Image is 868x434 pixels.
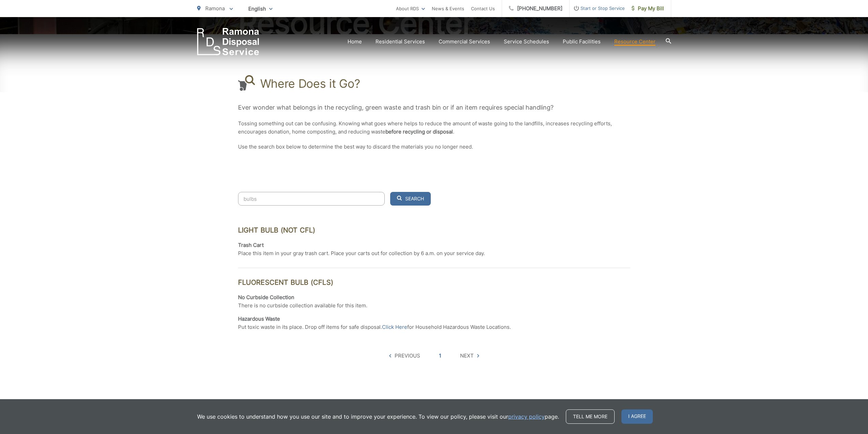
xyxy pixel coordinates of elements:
[508,412,545,421] a: privacy policy
[238,278,630,286] h3: Fluorescent Bulb (CFLs)
[238,120,630,136] p: Tossing something out can be confusing. Knowing what goes where helps to reduce the amount of was...
[348,38,362,46] a: Home
[563,38,601,46] a: Public Facilities
[238,226,630,234] h3: Light Bulb (not CFL)
[460,352,474,360] span: Next
[396,4,425,13] a: About RDS
[614,38,656,46] a: Resource Center
[385,128,453,135] strong: before recycling or disposal
[238,192,385,206] input: Search
[432,4,464,13] a: News & Events
[197,412,559,421] p: We use cookies to understand how you use our site and to improve your experience. To view our pol...
[504,38,549,46] a: Service Schedules
[390,192,431,206] button: Search
[382,323,407,331] a: Click Here
[243,3,278,15] span: English
[238,242,264,248] strong: Trash Cart
[405,196,424,202] span: Search
[238,102,630,113] p: Ever wonder what belongs in the recycling, green waste and trash bin or if an item requires speci...
[205,5,225,12] span: Ramona
[376,38,425,46] a: Residential Services
[238,323,511,331] p: Put toxic waste in its place. Drop off items for safe disposal. for Household Hazardous Waste Loc...
[238,294,294,300] strong: No Curbside Collection
[566,409,615,424] a: Tell me more
[439,352,441,360] a: 1
[238,316,280,322] strong: Hazardous Waste
[238,302,367,310] p: There is no curbside collection available for this item.
[439,38,490,46] a: Commercial Services
[238,143,630,151] p: Use the search box below to determine the best way to discard the materials you no longer need.
[197,28,259,55] a: EDCD logo. Return to the homepage.
[395,352,420,360] span: Previous
[632,4,664,13] span: Pay My Bill
[471,4,495,13] a: Contact Us
[621,409,653,424] span: I agree
[260,77,360,90] h1: Where Does it Go?
[238,249,485,257] p: Place this item in your gray trash cart. Place your carts out for collection by 6 a.m. on your se...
